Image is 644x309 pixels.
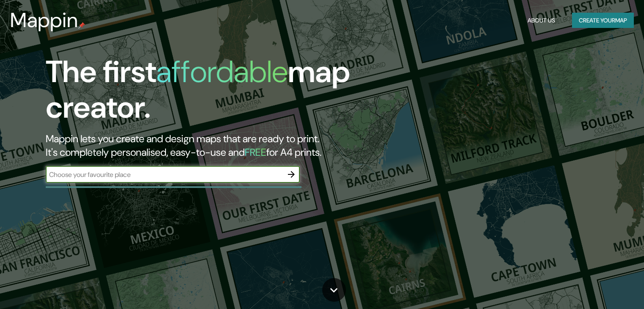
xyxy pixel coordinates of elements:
h2: Mappin lets you create and design maps that are ready to print. It's completely personalised, eas... [46,132,368,159]
h5: FREE [245,146,266,159]
h3: Mappin [10,8,78,32]
button: Create yourmap [572,13,634,28]
h1: affordable [156,52,288,91]
input: Choose your favourite place [46,170,283,179]
button: About Us [524,13,558,28]
h1: The first map creator. [46,54,368,132]
img: mappin-pin [78,22,85,29]
iframe: Help widget launcher [569,276,635,300]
